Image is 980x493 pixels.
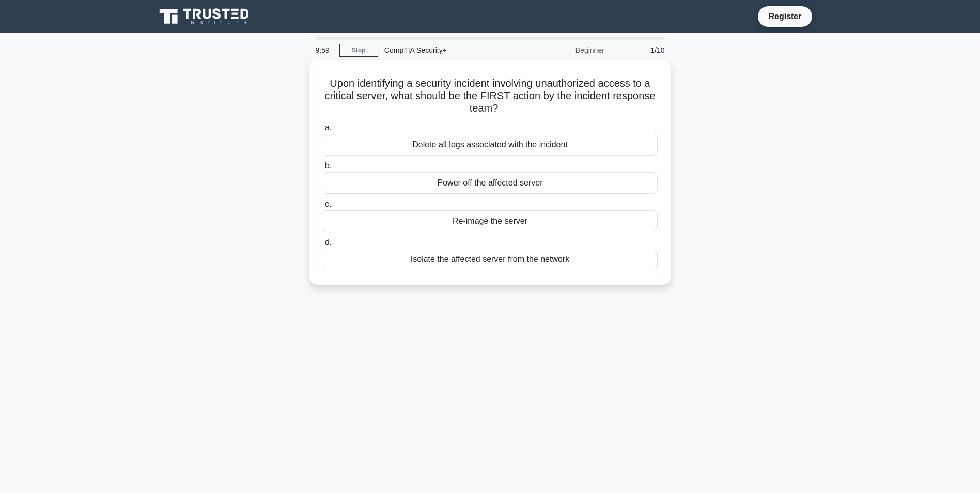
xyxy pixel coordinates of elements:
[762,10,807,23] a: Register
[323,210,658,232] div: Re-image the server
[325,161,332,170] span: b.
[325,123,332,132] span: a.
[323,172,658,194] div: Power off the affected server
[322,77,659,115] h5: Upon identifying a security incident involving unauthorized access to a critical server, what sho...
[323,134,658,156] div: Delete all logs associated with the incident
[323,249,658,270] div: Isolate the affected server from the network
[325,199,331,208] span: c.
[339,44,378,57] a: Stop
[611,40,671,60] div: 1/10
[520,40,611,60] div: Beginner
[309,40,339,60] div: 9:59
[378,40,520,60] div: CompTIA Security+
[325,238,332,246] span: d.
